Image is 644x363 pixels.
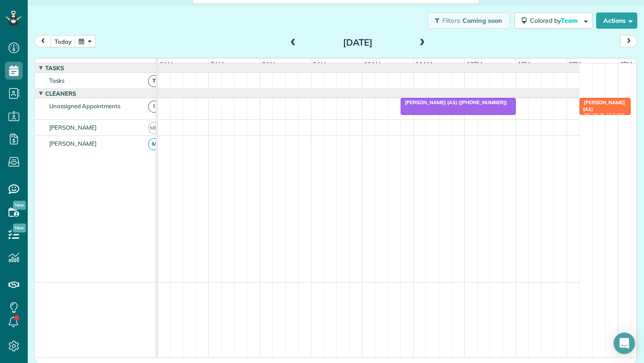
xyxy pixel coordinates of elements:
span: Cleaners [43,90,78,97]
span: [PERSON_NAME] (A1) ([PHONE_NUMBER]) [579,99,625,125]
span: T [148,75,160,87]
span: 7am [209,60,225,68]
span: Tasks [47,77,66,84]
span: 11am [414,60,434,68]
span: New [13,224,26,232]
button: prev [34,35,51,47]
span: New [13,201,26,210]
span: [PERSON_NAME] [47,140,99,147]
span: [PERSON_NAME] [47,124,99,131]
span: 1pm [516,60,532,68]
button: Actions [596,13,637,29]
span: ! [148,101,160,113]
span: Filters: [442,17,461,25]
span: 10am [362,60,382,68]
span: M [148,138,160,150]
span: MH [148,122,160,134]
span: Colored by [530,17,581,25]
span: Coming soon [462,17,503,25]
span: Tasks [43,64,66,72]
span: 6am [158,60,174,68]
span: 3pm [619,60,634,68]
h2: [DATE] [302,38,414,47]
span: 2pm [567,60,583,68]
span: [PERSON_NAME] (A1) ([PHONE_NUMBER]) [400,99,508,106]
button: next [620,35,637,47]
span: Team [561,17,579,25]
span: 8am [260,60,277,68]
span: 9am [311,60,328,68]
div: Open Intercom Messenger [614,333,635,354]
button: Colored byTeam [514,13,593,29]
span: 12pm [465,60,484,68]
button: today [51,35,76,47]
span: Unassigned Appointments [47,102,122,110]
